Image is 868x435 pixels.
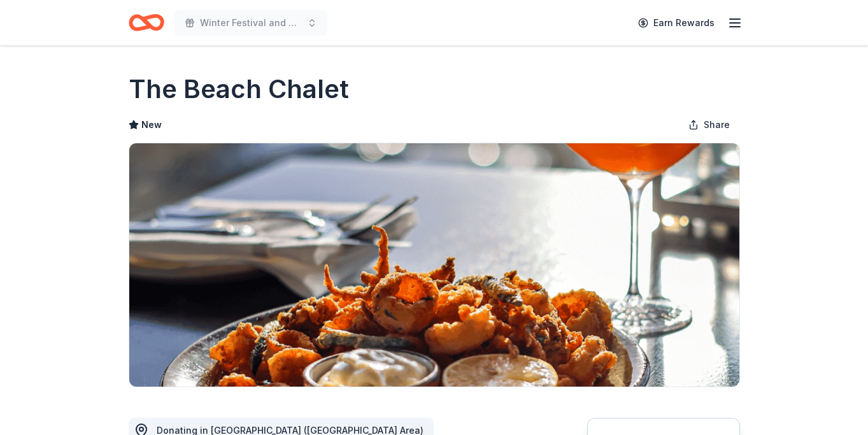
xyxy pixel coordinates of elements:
img: Image for The Beach Chalet [129,143,739,387]
a: Home [129,8,164,38]
a: Earn Rewards [630,11,722,34]
span: Share [704,117,730,132]
button: Winter Festival and Silent Auction [174,10,327,36]
button: Share [678,112,740,138]
span: New [141,117,162,132]
span: Winter Festival and Silent Auction [200,15,302,31]
h1: The Beach Chalet [129,71,349,107]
